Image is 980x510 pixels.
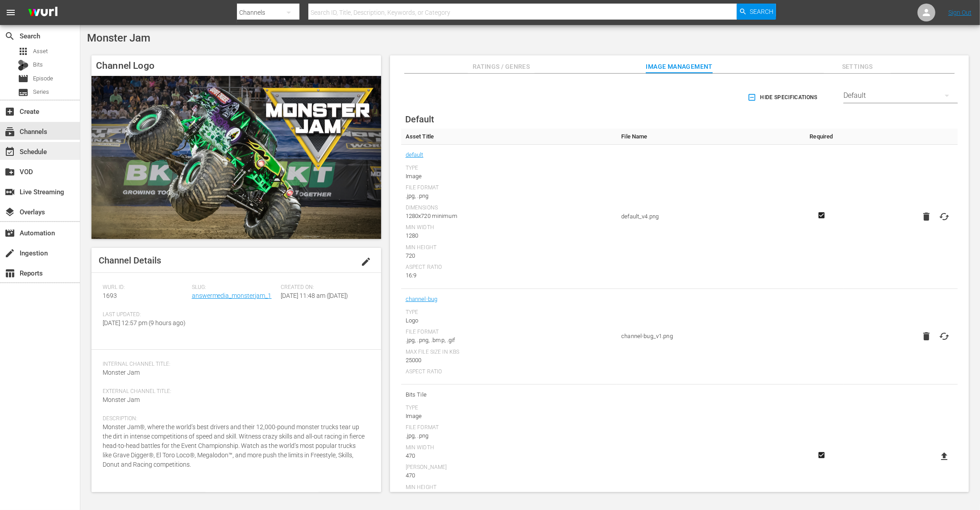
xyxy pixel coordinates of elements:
div: File Format [406,424,613,431]
div: File Format [406,184,613,192]
div: 1280 [406,231,613,240]
div: Min Height [406,484,613,491]
span: Hide Specifications [749,93,818,102]
span: Ingestion [4,248,15,259]
svg: Required [816,451,827,459]
div: Type [406,309,613,316]
span: Internal Channel Title: [103,361,365,368]
span: Search [750,4,773,20]
img: ans4CAIJ8jUAAAAAAAAAAAAAAAAAAAAAAAAgQb4GAAAAAAAAAAAAAAAAAAAAAAAAJMjXAAAAAAAAAAAAAAAAAAAAAAAAgAT5G... [21,2,64,23]
span: Default [405,114,434,125]
td: default_v4.png [617,145,798,289]
div: Aspect Ratio [406,264,613,271]
span: Overlays [4,207,15,217]
th: Asset Title [401,129,617,145]
div: 720 [406,251,613,260]
span: [DATE] 11:48 am ([DATE]) [281,292,348,299]
div: .jpg, .png [406,192,613,201]
th: File Name [617,129,798,145]
span: Monster Jam [103,396,140,403]
span: 1693 [103,292,117,299]
span: Description: [103,415,365,422]
a: default [406,149,424,161]
a: Sign Out [948,9,972,16]
div: 16:9 [406,271,613,280]
svg: Required [816,211,827,219]
span: Channels [4,126,15,137]
span: Asset [18,46,29,57]
div: 270 [406,491,613,500]
div: [PERSON_NAME] [406,464,613,471]
span: Last Updated: [103,311,187,318]
div: Image [406,412,613,421]
div: Max File Size In Kbs [406,349,613,356]
span: Bits [33,60,43,69]
span: edit [361,256,371,267]
div: 25000 [406,356,613,365]
div: Min Width [406,224,613,231]
div: .jpg, .png, .bmp, .gif [406,336,613,345]
span: Automation [4,228,15,238]
div: .jpg, .png [406,431,613,440]
button: Search [737,4,776,20]
span: Created On: [281,284,365,291]
td: channel-bug_v1.png [617,289,798,385]
th: Required [799,129,844,145]
span: Image Management [646,61,713,72]
span: Settings [824,61,891,72]
div: Type [406,405,613,412]
div: Default [843,83,958,108]
span: Monster Jam [103,369,140,376]
span: Monster Jam [87,32,150,44]
span: Asset [33,47,48,56]
button: Hide Specifications [746,85,821,110]
span: Schedule [4,146,15,157]
div: Logo [406,316,613,325]
div: Aspect Ratio [406,368,613,376]
span: Episode [33,74,53,83]
span: Slug: [192,284,277,291]
span: menu [5,7,16,18]
span: Live Streaming [4,187,15,197]
a: answermedia_monsterjam_1 [192,292,272,299]
span: Series [33,88,49,96]
div: Image [406,172,613,181]
span: Channel Details [99,255,161,266]
div: Dimensions [406,205,613,212]
div: File Format [406,329,613,336]
span: Create [4,106,15,117]
span: Search [4,31,15,42]
span: [DATE] 12:57 pm (9 hours ago) [103,319,186,326]
h4: Channel Logo [91,55,381,76]
div: 470 [406,471,613,480]
span: Episode [18,73,29,84]
span: Monster Jam®, where the world’s best drivers and their 12,000-pound monster trucks tear up the di... [103,423,365,468]
div: Min Height [406,244,613,251]
div: 470 [406,451,613,460]
a: channel-bug [406,293,438,305]
div: Min Width [406,444,613,451]
div: Bits [18,60,29,71]
span: External Channel Title: [103,388,365,395]
button: edit [355,251,377,272]
span: VOD [4,167,15,177]
span: Series [18,87,29,98]
span: Bits Tile [406,389,613,401]
div: 1280x720 minimum [406,212,613,221]
span: Wurl ID: [103,284,187,291]
div: Type [406,165,613,172]
span: Ratings / Genres [468,61,535,72]
img: Monster Jam [91,76,381,239]
span: Reports [4,268,15,279]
